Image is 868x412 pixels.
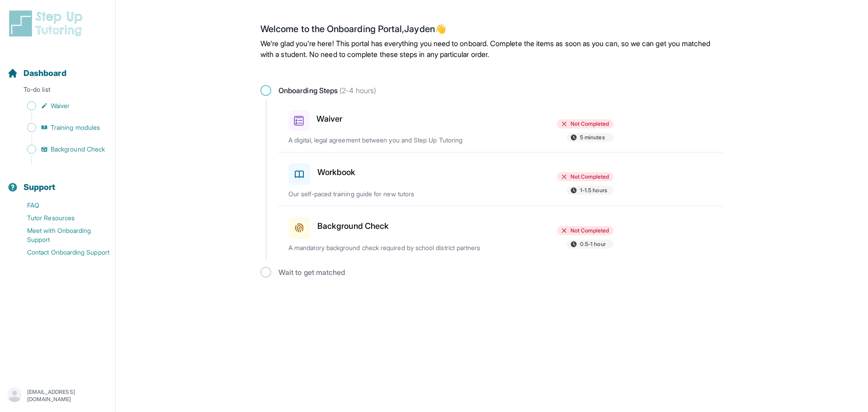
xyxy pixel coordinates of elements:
h3: Waiver [316,113,342,125]
a: Contact Onboarding Support [7,246,115,259]
span: 1-1.5 hours [580,187,607,194]
a: WaiverNot Completed5 minutesA digital, legal agreement between you and Step Up Tutoring [278,99,723,152]
span: (2-4 hours) [338,86,376,95]
a: Dashboard [7,67,66,80]
h3: Workbook [317,166,356,179]
h2: Welcome to the Onboarding Portal, Jayden 👋 [260,24,723,38]
a: Waiver [7,99,115,112]
p: To-do list [4,85,112,98]
a: Tutor Resources [7,212,115,224]
p: [EMAIL_ADDRESS][DOMAIN_NAME] [27,388,108,403]
span: 5 minutes [580,134,605,141]
p: We're glad you're here! This portal has everything you need to onboard. Complete the items as soo... [260,38,723,60]
a: WorkbookNot Completed1-1.5 hoursOur self-paced training guide for new tutors [278,152,723,206]
p: Our self-paced training guide for new tutors [288,189,500,199]
a: Background CheckNot Completed0.5-1 hourA mandatory background check required by school district p... [278,206,723,260]
span: Not Completed [571,120,609,128]
span: Training modules [51,123,100,132]
button: [EMAIL_ADDRESS][DOMAIN_NAME] [7,388,108,404]
h3: Background Check [317,220,389,232]
span: Background Check [51,145,105,154]
p: A digital, legal agreement between you and Step Up Tutoring [288,136,500,145]
span: Dashboard [24,67,66,80]
a: Meet with Onboarding Support [7,224,115,246]
a: FAQ [7,199,115,212]
span: Support [24,181,56,194]
img: logo [7,9,88,38]
span: Waiver [51,101,70,110]
span: Not Completed [571,173,609,180]
button: Support [4,166,112,197]
span: 0.5-1 hour [580,241,606,248]
a: Training modules [7,121,115,134]
button: Dashboard [4,52,112,83]
span: Not Completed [571,227,609,234]
p: A mandatory background check required by school district partners [288,243,500,252]
span: Onboarding Steps [278,85,376,96]
a: Background Check [7,143,115,156]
